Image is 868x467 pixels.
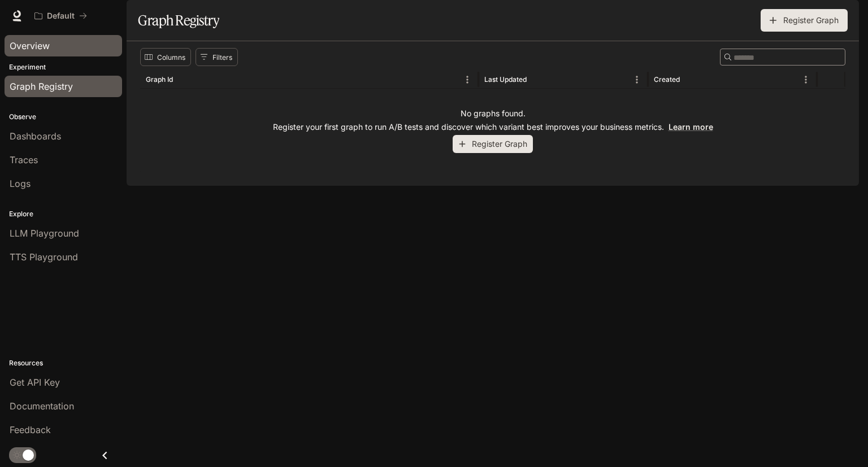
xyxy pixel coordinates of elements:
[140,48,191,66] button: Select columns
[273,121,713,133] p: Register your first graph to run A/B tests and discover which variant best improves your business...
[138,9,219,32] h1: Graph Registry
[146,75,173,84] div: Graph Id
[720,49,845,66] div: Search
[29,5,92,27] button: All workspaces
[461,108,526,119] p: No graphs found.
[761,9,848,32] button: Register Graph
[628,71,645,88] button: Menu
[196,48,238,66] button: Show filters
[528,71,545,88] button: Sort
[47,11,75,21] p: Default
[669,122,713,132] a: Learn more
[174,71,191,88] button: Sort
[654,75,680,84] div: Created
[484,75,527,84] div: Last Updated
[681,71,698,88] button: Sort
[453,135,533,154] button: Register Graph
[459,71,476,88] button: Menu
[797,71,814,88] button: Menu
